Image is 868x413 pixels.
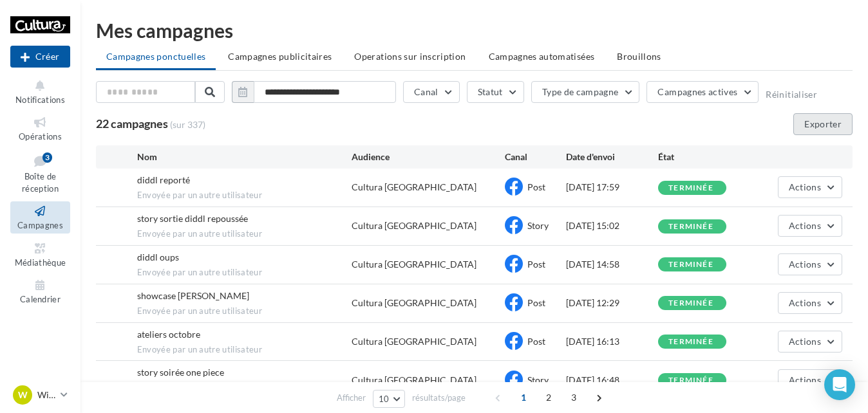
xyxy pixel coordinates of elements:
[668,261,713,269] div: terminée
[137,228,352,240] span: Envoyée par un autre utilisateur
[137,267,352,279] span: Envoyée par un autre utilisateur
[170,118,205,131] span: (sur 337)
[10,46,70,68] button: Créer
[778,215,842,237] button: Actions
[352,181,476,194] div: Cultura [GEOGRAPHIC_DATA]
[617,51,661,62] span: Brouillons
[337,392,366,404] span: Afficher
[10,275,70,307] a: Calendrier
[18,389,28,401] span: W
[789,297,821,308] span: Actions
[646,81,759,103] button: Campagnes actives
[10,201,70,233] a: Campagnes
[10,46,70,68] div: Nouvelle campagne
[566,219,658,232] div: [DATE] 15:02
[778,253,842,275] button: Actions
[658,151,750,163] div: État
[354,51,466,62] span: Operations sur inscription
[137,306,352,317] span: Envoyée par un autre utilisateur
[778,176,842,198] button: Actions
[137,213,248,224] span: story sortie diddl repoussée
[96,116,168,131] span: 22 campagnes
[137,290,249,301] span: showcase romain rousseau
[373,390,406,408] button: 10
[668,299,713,307] div: terminée
[527,297,545,308] span: Post
[352,335,476,348] div: Cultura [GEOGRAPHIC_DATA]
[778,331,842,353] button: Actions
[793,113,853,135] button: Exporter
[228,51,332,62] span: Campagnes publicitaires
[527,259,545,270] span: Post
[352,297,476,309] div: Cultura [GEOGRAPHIC_DATA]
[42,152,52,163] div: 3
[96,21,853,40] div: Mes campagnes
[527,374,549,385] span: Story
[137,190,352,201] span: Envoyée par un autre utilisateur
[403,81,460,103] button: Canal
[531,81,640,103] button: Type de campagne
[824,369,855,400] div: Open Intercom Messenger
[10,239,70,270] a: Médiathèque
[15,95,65,105] span: Notifications
[566,181,658,194] div: [DATE] 17:59
[778,292,842,314] button: Actions
[566,258,658,271] div: [DATE] 14:58
[789,336,821,347] span: Actions
[766,89,817,100] button: Réinitialiser
[789,259,821,270] span: Actions
[778,369,842,391] button: Actions
[137,174,190,185] span: diddl reporté
[19,131,62,142] span: Opérations
[10,113,70,144] a: Opérations
[467,81,524,103] button: Statut
[15,257,66,268] span: Médiathèque
[137,344,352,356] span: Envoyée par un autre utilisateur
[137,367,224,378] span: story soirée one piece
[668,223,713,231] div: terminée
[137,329,200,340] span: ateliers octobre
[527,336,545,347] span: Post
[505,151,566,163] div: Canal
[352,258,476,271] div: Cultura [GEOGRAPHIC_DATA]
[17,220,63,230] span: Campagnes
[412,392,466,404] span: résultats/page
[668,184,713,192] div: terminée
[538,387,559,408] span: 2
[20,294,61,304] span: Calendrier
[789,181,821,192] span: Actions
[668,376,713,385] div: terminée
[527,220,549,231] span: Story
[513,387,534,408] span: 1
[10,76,70,107] button: Notifications
[566,151,658,163] div: Date d'envoi
[566,297,658,309] div: [DATE] 12:29
[37,389,55,401] p: Wittenheim
[352,151,505,163] div: Audience
[563,387,584,408] span: 3
[566,335,658,348] div: [DATE] 16:13
[137,151,352,163] div: Nom
[789,374,821,385] span: Actions
[379,394,390,404] span: 10
[10,383,70,407] a: W Wittenheim
[527,181,545,192] span: Post
[789,220,821,231] span: Actions
[352,374,476,387] div: Cultura [GEOGRAPHIC_DATA]
[10,150,70,197] a: Boîte de réception3
[137,252,179,262] span: diddl oups
[352,219,476,232] div: Cultura [GEOGRAPHIC_DATA]
[657,86,737,97] span: Campagnes actives
[489,51,595,62] span: Campagnes automatisées
[22,171,59,194] span: Boîte de réception
[668,338,713,346] div: terminée
[566,374,658,387] div: [DATE] 16:48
